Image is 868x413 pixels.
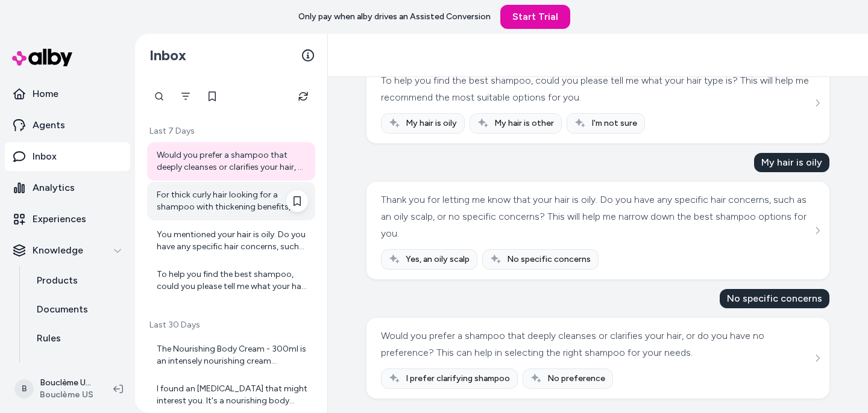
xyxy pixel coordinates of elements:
[406,373,510,385] span: I prefer clarifying shampoo
[720,289,829,308] div: No specific concerns
[40,389,94,401] span: Bouclème US
[5,111,130,140] a: Agents
[157,383,308,407] div: I found an [MEDICAL_DATA] that might interest you. It's a nourishing body cream, 300ml in size, e...
[149,46,186,64] h2: Inbox
[14,379,34,399] span: B
[5,205,130,234] a: Experiences
[157,189,308,213] div: For thick curly hair looking for a shampoo with thickening benefits, here are some options from o...
[157,343,308,367] div: The Nourishing Body Cream - 300ml is an intensely nourishing cream designed to protect and repair...
[406,117,457,129] span: My hair is oily
[157,229,308,253] div: You mentioned your hair is oily. Do you have any specific hair concerns, such as an oily scalp, o...
[494,117,554,129] span: My hair is other
[174,84,198,108] button: Filter
[291,84,315,108] button: Refresh
[33,212,86,226] p: Experiences
[40,377,94,389] p: Bouclème US Shopify
[37,273,78,288] p: Products
[147,125,315,137] p: Last 7 Days
[33,149,57,164] p: Inbox
[7,370,104,408] button: BBouclème US ShopifyBouclème US
[147,336,315,374] a: The Nourishing Body Cream - 300ml is an intensely nourishing cream designed to protect and repair...
[500,5,570,29] a: Start Trial
[25,324,130,353] a: Rules
[810,351,825,365] button: See more
[406,253,470,265] span: Yes, an oily scalp
[157,149,308,173] div: Would you prefer a shampoo that deeply cleanses or clarifies your hair, or do you have no prefere...
[5,142,130,171] a: Inbox
[147,319,315,331] p: Last 30 Days
[157,269,308,293] div: To help you find the best shampoo, could you please tell me what your hair type is? For example, ...
[5,173,130,202] a: Analytics
[507,253,591,265] span: No specific concerns
[754,153,829,172] div: My hair is oily
[810,96,825,110] button: See more
[5,79,130,108] a: Home
[147,261,315,300] a: To help you find the best shampoo, could you please tell me what your hair type is? For example, ...
[810,223,825,238] button: See more
[33,181,75,195] p: Analytics
[5,236,130,265] button: Knowledge
[547,373,605,385] span: No preference
[381,328,812,361] div: Would you prefer a shampoo that deeply cleanses or clarifies your hair, or do you have no prefere...
[33,87,58,101] p: Home
[381,191,812,242] div: Thank you for letting me know that your hair is oily. Do you have any specific hair concerns, suc...
[298,11,491,23] p: Only pay when alby drives an Assisted Conversion
[591,117,637,129] span: I'm not sure
[147,142,315,181] a: Would you prefer a shampoo that deeply cleanses or clarifies your hair, or do you have no prefere...
[147,182,315,220] a: For thick curly hair looking for a shampoo with thickening benefits, here are some options from o...
[33,118,65,132] p: Agents
[147,222,315,260] a: You mentioned your hair is oily. Do you have any specific hair concerns, such as an oily scalp, o...
[37,302,88,317] p: Documents
[25,295,130,324] a: Documents
[33,243,83,258] p: Knowledge
[25,353,130,382] a: Verified Q&As
[25,266,130,295] a: Products
[37,360,100,374] p: Verified Q&As
[12,49,72,66] img: alby Logo
[37,331,61,346] p: Rules
[381,72,812,106] div: To help you find the best shampoo, could you please tell me what your hair type is? This will hel...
